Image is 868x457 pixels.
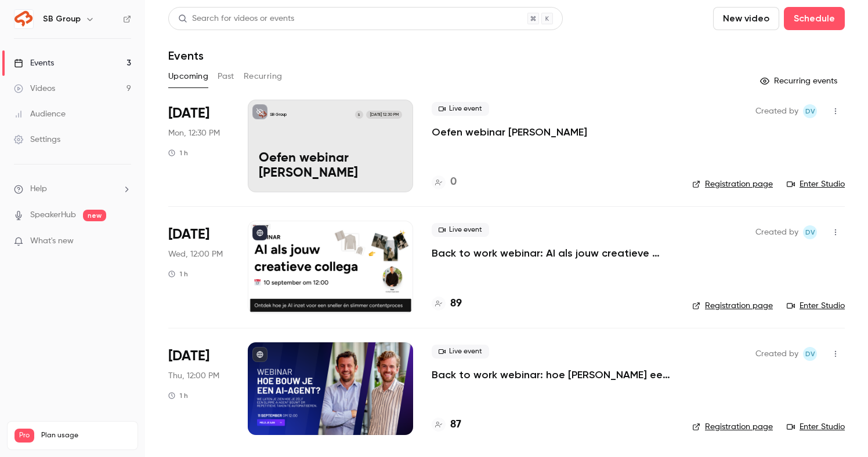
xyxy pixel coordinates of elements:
[168,391,188,400] div: 1 h
[450,417,461,433] h4: 87
[803,104,817,118] span: Dante van der heijden
[168,342,229,435] div: Sep 11 Thu, 12:00 PM (Europe/Amsterdam)
[14,183,131,195] li: help-dropdown-opener
[432,102,489,116] span: Live event
[168,100,229,192] div: Sep 8 Mon, 12:30 PM (Europe/Amsterdam)
[784,7,845,30] button: Schedule
[218,67,234,86] button: Past
[432,345,489,359] span: Live event
[168,269,188,279] div: 1 h
[692,300,773,312] a: Registration page
[168,347,209,365] span: [DATE]
[15,10,33,28] img: SB Group
[30,183,47,195] span: Help
[755,104,798,118] span: Created by
[755,72,845,90] button: Recurring events
[168,370,219,382] span: Thu, 12:00 PM
[259,151,402,181] p: Oefen webinar [PERSON_NAME]
[803,225,817,239] span: Dante van der heijden
[355,110,364,119] div: S
[805,104,815,118] span: Dv
[713,7,779,30] button: New video
[787,178,845,190] a: Enter Studio
[787,421,845,433] a: Enter Studio
[805,225,815,239] span: Dv
[432,223,489,237] span: Live event
[30,209,76,221] a: SpeakerHub
[14,134,60,145] div: Settings
[41,431,131,440] span: Plan usage
[168,67,208,86] button: Upcoming
[787,300,845,312] a: Enter Studio
[755,347,798,361] span: Created by
[168,104,209,123] span: [DATE]
[83,210,106,221] span: new
[168,49,204,63] h1: Events
[432,296,462,312] a: 89
[168,225,209,244] span: [DATE]
[14,108,66,120] div: Audience
[432,174,457,190] a: 0
[14,57,54,69] div: Events
[168,248,223,260] span: Wed, 12:00 PM
[168,148,188,158] div: 1 h
[450,174,457,190] h4: 0
[432,417,461,433] a: 87
[805,347,815,361] span: Dv
[366,111,402,119] span: [DATE] 12:30 PM
[432,368,674,382] a: Back to work webinar: hoe [PERSON_NAME] een eigen AI agent?
[450,296,462,312] h4: 89
[803,347,817,361] span: Dante van der heijden
[15,429,34,443] span: Pro
[270,112,287,118] p: SB Group
[244,67,283,86] button: Recurring
[432,125,587,139] a: Oefen webinar [PERSON_NAME]
[432,246,674,260] a: Back to work webinar: AI als jouw creatieve collega
[14,83,55,94] div: Videos
[168,221,229,313] div: Sep 10 Wed, 12:00 PM (Europe/Amsterdam)
[168,127,220,139] span: Mon, 12:30 PM
[692,421,773,433] a: Registration page
[178,13,294,25] div: Search for videos or events
[43,13,81,25] h6: SB Group
[755,225,798,239] span: Created by
[248,100,413,192] a: Oefen webinar PatrickSB GroupS[DATE] 12:30 PMOefen webinar [PERSON_NAME]
[692,178,773,190] a: Registration page
[30,235,74,247] span: What's new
